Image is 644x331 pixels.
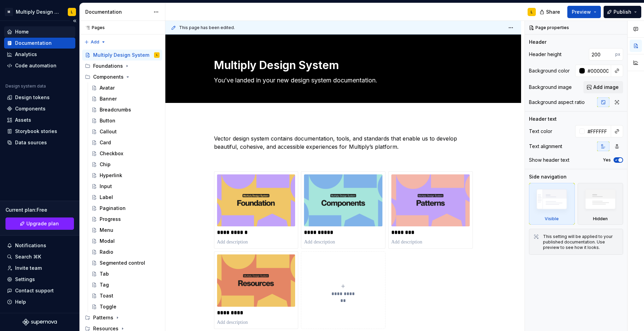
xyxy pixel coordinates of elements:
[89,148,162,159] a: Checkbox
[179,25,235,30] span: This page has been edited.
[100,128,117,135] div: Callout
[545,216,559,222] div: Visible
[5,83,46,89] div: Design system data
[4,92,75,103] a: Design tokens
[213,75,471,86] textarea: You’ve landed in your new design system documentation.
[4,285,75,296] button: Contact support
[89,268,162,279] a: Tab
[391,174,470,226] img: 71ae3f9f-d9ef-47dd-ade4-bb3378aac8ff.png
[93,52,149,58] div: Multiply Design System
[543,234,619,250] div: This setting will be applied to your published documentation. Use preview to see how it looks.
[593,216,608,222] div: Hidden
[91,39,99,45] span: Add
[15,51,37,58] div: Analytics
[531,9,533,15] div: L
[89,170,162,181] a: Hyperlink
[529,116,557,122] div: Header text
[100,270,109,277] div: Tab
[82,25,105,30] div: Pages
[89,236,162,247] a: Modal
[4,49,75,60] a: Analytics
[546,9,560,15] span: Share
[89,290,162,301] a: Toast
[89,301,162,312] a: Toggle
[217,174,295,226] img: 29e9d29d-21ef-4a77-a6cb-7463d992183b.png
[4,103,75,114] a: Components
[15,299,26,305] div: Help
[4,38,75,49] a: Documentation
[89,93,162,104] a: Banner
[15,105,46,112] div: Components
[15,94,50,101] div: Design tokens
[100,95,117,102] div: Banner
[100,205,126,212] div: Pagination
[213,57,471,74] textarea: Multiply Design System
[89,225,162,236] a: Menu
[529,84,572,91] div: Background image
[15,28,29,35] div: Home
[4,26,75,37] a: Home
[89,126,162,137] a: Callout
[603,157,611,163] label: Yes
[100,260,145,266] div: Segmented control
[15,40,52,47] div: Documentation
[15,242,46,249] div: Notifications
[529,173,567,180] div: Side navigation
[529,128,552,135] div: Text color
[583,81,623,93] button: Add image
[529,183,575,225] div: Visible
[82,71,162,82] div: Components
[89,192,162,203] a: Label
[70,16,79,26] button: Collapse sidebar
[100,238,115,244] div: Modal
[93,63,123,69] div: Foundations
[4,263,75,274] a: Invite team
[529,143,562,150] div: Text alignment
[529,39,546,45] div: Header
[5,207,74,213] div: Current plan : Free
[89,104,162,115] a: Breadcrumbs
[100,281,109,288] div: Tag
[156,52,157,58] div: L
[536,6,565,18] button: Share
[5,217,74,230] a: Upgrade plan
[71,9,73,15] div: L
[4,251,75,262] button: Search ⌘K
[93,314,113,321] div: Patterns
[82,61,162,71] div: Foundations
[15,253,41,260] div: Search ⌘K
[16,9,60,15] div: Multiply Design System
[572,9,591,15] span: Preview
[100,249,113,255] div: Radio
[89,203,162,214] a: Pagination
[4,126,75,137] a: Storybook stories
[85,9,150,15] div: Documentation
[15,62,56,69] div: Code automation
[89,115,162,126] a: Button
[89,82,162,93] a: Avatar
[100,161,111,168] div: Chip
[89,214,162,225] a: Progress
[82,37,108,47] button: Add
[100,303,116,310] div: Toggle
[89,159,162,170] a: Chip
[26,220,59,227] span: Upgrade plan
[214,134,473,151] p: Vector design system contains documentation, tools, and standards that enable us to develop beaut...
[529,67,570,74] div: Background color
[15,287,54,294] div: Contact support
[100,117,115,124] div: Button
[1,4,78,19] button: MMultiply Design SystemL
[593,84,619,91] span: Add image
[4,274,75,285] a: Settings
[100,194,113,201] div: Label
[4,240,75,251] button: Notifications
[604,6,641,18] button: Publish
[529,51,561,58] div: Header height
[614,9,631,15] span: Publish
[304,174,382,226] img: c38c3788-5941-4eac-9c9a-3e96ee9fd2a7.png
[100,139,111,146] div: Card
[5,8,13,16] div: M
[589,48,615,61] input: Auto
[100,216,121,223] div: Progress
[89,257,162,268] a: Segmented control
